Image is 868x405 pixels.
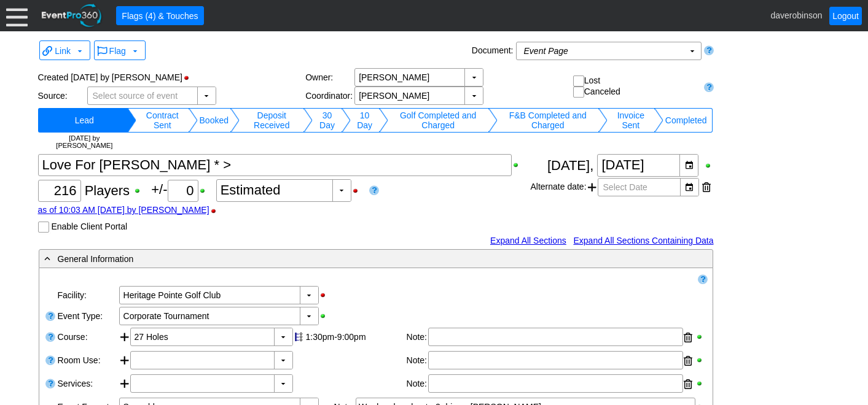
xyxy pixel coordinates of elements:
[306,332,404,342] div: 1:30pm-9:00pm
[695,379,706,388] div: Show Services when printing; click to hide Services when printing.
[119,374,130,395] div: Add service
[209,207,224,215] div: Hide Guest Count Stamp when printing; click to show Guest Count Stamp when printing.
[42,252,660,266] div: General Information
[136,108,188,133] td: Change status to Contract Sent
[601,179,650,196] span: Select Date
[6,5,28,26] div: Menu: Click or 'Crtl+M' to toggle menu open/close
[42,44,85,57] span: Link
[85,183,130,198] span: Players
[305,91,354,101] div: Coordinator:
[38,68,306,87] div: Created [DATE] by [PERSON_NAME]
[573,236,713,245] a: Expand All Sections Containing Data
[663,108,709,133] td: Change status to Completed
[524,46,568,56] i: Event Page
[498,108,598,133] td: Change status to F&B Completed and Charged
[198,187,213,195] div: Show Plus/Minus Count when printing; click to hide Plus/Minus Count when printing.
[119,328,130,349] div: Add course
[351,108,379,133] td: Change status to 10 Day
[57,285,118,306] div: Facility:
[40,2,104,29] img: EventPro360
[313,108,341,133] td: Change status to 30 Day
[182,74,197,82] div: Hide Status Bar when printing; click to show Status Bar when printing.
[42,108,128,133] td: Change status to Lead
[57,373,118,396] div: Services:
[55,46,71,56] span: Link
[119,10,200,22] span: Flags (4) & Touches
[573,75,698,98] div: Lost Canceled
[351,187,366,195] div: Hide Guest Count Status when printing; click to show Guest Count Status when printing.
[198,108,230,133] td: Change status to Booked
[695,356,706,364] div: Show Room Use when printing; click to hide Room Use when printing.
[704,161,714,170] div: Show Event Date when printing; click to hide Event Date when printing.
[388,108,488,133] td: Change status to Golf Completed and Charged
[319,312,333,320] div: Show Event Type when printing; click to hide Event Type when printing.
[547,158,593,173] span: [DATE],
[490,236,566,245] a: Expand All Sections
[469,42,516,63] div: Document:
[608,108,654,133] td: Change status to Invoice Sent
[684,328,692,347] div: Remove course
[151,182,216,197] span: +/-
[133,187,147,195] div: Show Guest Count when printing; click to hide Guest Count when printing.
[407,374,428,394] div: Note:
[51,222,127,231] label: Enable Client Portal
[90,87,181,104] span: Select source of event
[702,178,711,196] div: Remove this date
[407,328,428,347] div: Note:
[57,326,118,350] div: Course:
[119,9,200,22] span: Flags (4) & Touches
[58,254,134,264] span: General Information
[684,352,692,370] div: Remove room
[240,108,303,133] td: Change status to Deposit Received
[512,161,526,169] div: Show Event Title when printing; click to hide Event Title when printing.
[38,205,209,215] a: as of 10:03 AM [DATE] by [PERSON_NAME]
[38,91,87,101] div: Source:
[530,177,713,198] div: Alternate date:
[588,178,596,196] span: Add another alternate date
[109,46,126,56] span: Flag
[57,350,118,373] div: Room Use:
[42,133,128,151] td: [DATE] by [PERSON_NAME]
[770,10,822,20] span: daverobinson
[97,44,140,57] span: Flag
[293,328,304,346] div: Show this item on timeline; click to toggle
[305,72,354,82] div: Owner:
[695,333,706,341] div: Show Course when printing; click to hide Course when printing.
[829,7,862,25] a: Logout
[407,351,428,371] div: Note:
[304,328,405,346] div: Edit start & end times
[57,306,118,326] div: Event Type:
[319,291,333,299] div: Hide Facility when printing; click to show Facility when printing.
[684,375,692,393] div: Remove service
[119,351,130,372] div: Add room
